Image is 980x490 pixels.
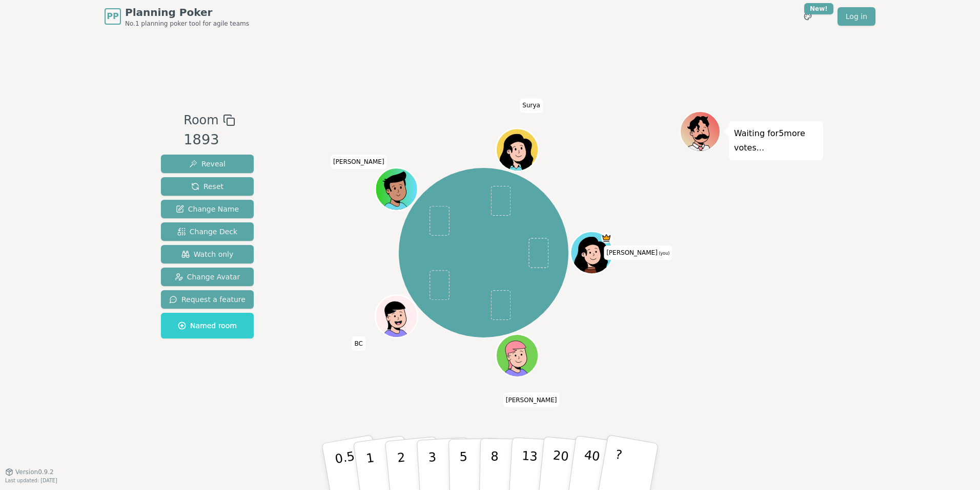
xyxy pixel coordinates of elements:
span: Change Name [176,204,239,214]
span: Click to change your name [503,393,560,407]
div: New! [804,3,833,14]
span: No.1 planning poker tool for agile teams [125,20,249,28]
button: Change Avatar [161,268,254,286]
span: PP [107,10,118,23]
button: Reveal [161,155,254,173]
p: Waiting for 5 more votes... [734,126,818,155]
span: Version 0.9.2 [15,468,54,476]
span: Change Deck [177,227,237,237]
button: New! [799,7,817,26]
button: Change Name [161,200,254,218]
a: PPPlanning PokerNo.1 planning poker tool for agile teams [105,5,249,28]
button: Watch only [161,245,254,263]
span: (you) [658,251,670,256]
button: Request a feature [161,290,254,309]
button: Reset [161,177,254,196]
span: Request a feature [169,294,246,305]
div: 1893 [183,129,235,150]
a: Log in [838,7,875,26]
span: Last updated: [DATE] [5,478,57,483]
button: Named room [161,313,254,338]
span: Click to change your name [352,336,365,351]
span: Watch only [181,249,234,259]
span: Click to change your name [604,246,672,260]
button: Version0.9.2 [5,468,54,476]
span: Planning Poker [125,5,249,20]
span: Reveal [189,159,226,169]
span: meghana is the host [601,233,611,243]
span: Reset [191,181,223,192]
span: Click to change your name [520,99,543,113]
span: Click to change your name [331,155,387,169]
span: Change Avatar [175,272,240,282]
span: Room [183,111,218,129]
button: Click to change your avatar [571,233,611,273]
button: Change Deck [161,222,254,241]
span: Named room [178,321,237,331]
